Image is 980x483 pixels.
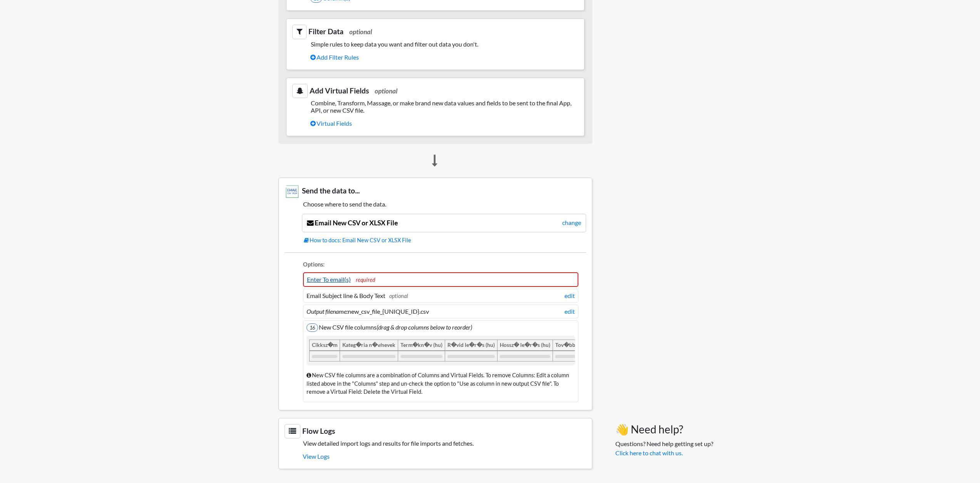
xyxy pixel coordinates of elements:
span: 16 [307,323,318,332]
h3: Add Virtual Fields [292,84,578,98]
a: Add Filter Rules [310,51,578,64]
i: (drag & drop columns below to reorder) [377,323,472,331]
a: Click here to chat with us. [615,449,683,456]
li: Options: [303,260,578,271]
div: Hossz� le�r�s (hu) [497,340,553,350]
span: required [356,276,375,283]
div: R�vid le�r�s (hu) [445,340,498,350]
h3: 👋 Need help? [615,423,713,436]
li: New CSV file columns [303,320,578,402]
div: Tov�bbi term�kk�pek [553,340,618,350]
h3: Filter Data [292,25,578,39]
div: New CSV file columns are a combination of Columns and Virtual Fields. To remove Columns: Edit a c... [307,367,575,400]
iframe: Drift Widget Chat Controller [941,445,971,474]
p: Questions? Need help getting set up? [615,439,713,458]
h3: Flow Logs [285,424,586,438]
h5: Choose where to send the data. [285,200,586,208]
span: optional [349,28,372,36]
h5: Combine, Transform, Massage, or make brand new data values and fields to be sent to the final App... [292,99,578,114]
li: new_csv_file_{UNIQUE_ID}.csv [303,305,578,318]
h5: Simple rules to keep data you want and filter out data you don't. [292,40,578,48]
h3: Send the data to... [285,184,586,199]
h5: View detailed import logs and results for file imports and fetches. [285,440,586,447]
i: Output filename: [307,308,348,315]
div: Term�kn�v (hu) [398,340,445,350]
li: Email Subject line & Body Text [303,289,578,303]
a: How to docs: Email New CSV or XLSX File [304,236,586,245]
div: Cikksz�m [309,340,340,350]
a: edit [565,291,575,300]
div: Kateg�ria n�v/nevek [340,340,398,350]
a: View Logs [303,450,586,463]
a: Virtual Fields [310,117,578,130]
a: Email New CSV or XLSX File [307,219,398,227]
a: edit [565,307,575,316]
a: change [562,218,581,227]
span: optional [389,293,408,299]
a: Enter To email(s) [307,276,351,283]
img: Email New CSV or XLSX File [285,184,300,199]
span: optional [375,87,397,95]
